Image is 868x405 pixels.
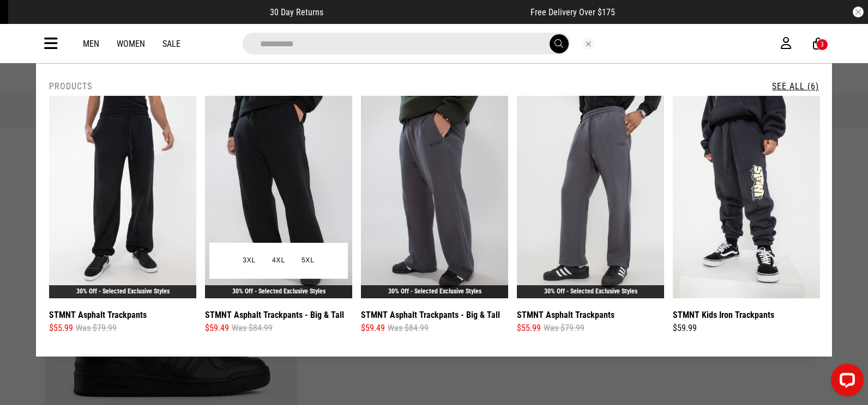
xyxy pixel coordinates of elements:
span: $55.99 [49,322,73,335]
img: Stmnt Asphalt Trackpants - Big & Tall in Grey [361,96,508,298]
a: STMNT Asphalt Trackpants [49,308,147,322]
img: Stmnt Kids Iron Trackpants in Grey [673,96,820,298]
a: STMNT Asphalt Trackpants - Big & Tall [361,308,500,322]
img: Stmnt Asphalt Trackpants in Grey [517,96,664,298]
a: STMNT Asphalt Trackpants [517,308,614,322]
a: 3 [813,38,823,50]
div: $59.99 [673,322,820,335]
a: Men [83,39,99,49]
span: 30 Day Returns [270,7,323,17]
a: 30% Off - Selected Exclusive Styles [544,287,637,295]
button: 5XL [293,251,323,271]
iframe: Customer reviews powered by Trustpilot [345,7,509,17]
span: $55.99 [517,322,541,335]
span: Was $79.99 [76,322,117,335]
button: Close search [582,38,594,50]
iframe: LiveChat chat widget [822,359,868,405]
img: Stmnt Asphalt Trackpants in Black [49,96,196,298]
a: See All (6) [772,81,819,91]
span: Free Delivery Over $175 [531,7,615,17]
div: 3 [821,41,824,48]
button: 4XL [264,251,293,271]
a: 30% Off - Selected Exclusive Styles [232,287,325,295]
a: Sale [162,39,180,49]
span: $59.49 [361,322,385,335]
a: STMNT Kids Iron Trackpants [673,308,774,322]
a: 30% Off - Selected Exclusive Styles [388,287,481,295]
h2: Products [49,81,92,91]
a: Women [117,39,145,49]
span: Was $84.99 [232,322,273,335]
img: Stmnt Asphalt Trackpants - Big & Tall in Black [205,96,352,298]
span: Was $84.99 [388,322,429,335]
a: STMNT Asphalt Trackpants - Big & Tall [205,308,344,322]
button: 3XL [234,251,264,271]
span: $59.49 [205,322,229,335]
span: Was $79.99 [544,322,584,335]
a: 30% Off - Selected Exclusive Styles [76,287,170,295]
